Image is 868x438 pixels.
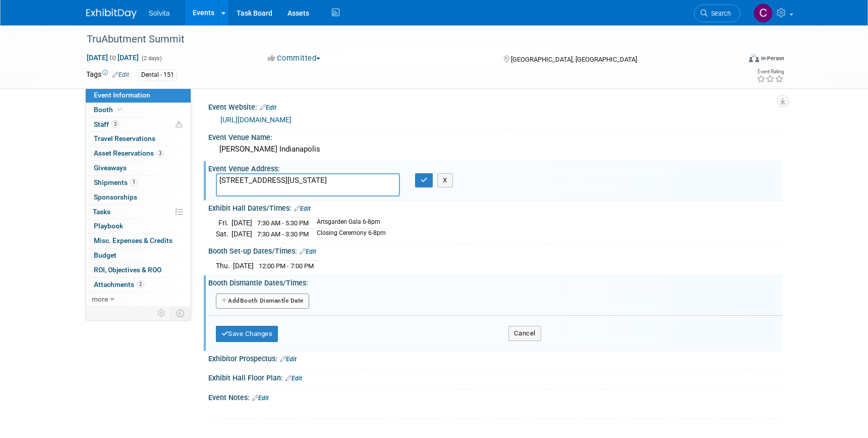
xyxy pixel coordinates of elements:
img: ExhibitDay [86,9,137,19]
td: Toggle Event Tabs [170,307,191,320]
span: Shipments [94,178,138,186]
a: Shipments1 [86,176,191,190]
div: [PERSON_NAME] Indianapolis [216,141,775,157]
span: Search [708,10,731,17]
span: Travel Reservations [94,134,155,142]
span: Event Information [94,91,150,99]
button: Cancel [508,326,541,341]
span: [DATE] [DATE] [86,53,139,62]
span: 3 [111,120,119,128]
span: 7:30 AM - 5:30 PM [257,219,309,227]
span: Potential Scheduling Conflict -- at least one attendee is tagged in another overlapping event. [176,120,183,129]
div: Event Notes: [208,390,782,403]
img: Format-Inperson.png [749,54,759,62]
div: Dental - 151 [138,70,177,80]
span: Budget [94,251,117,259]
a: Edit [112,71,129,78]
a: Misc. Expenses & Credits [86,234,191,248]
span: 3 [156,150,164,157]
span: ROI, Objectives & ROO [94,266,161,274]
td: Tags [86,69,129,81]
a: Event Information [86,88,191,103]
a: Tasks [86,205,191,219]
button: Save Changes [216,326,278,342]
div: Event Rating [757,69,784,74]
td: Fri. [216,218,232,229]
div: Booth Set-up Dates/Times: [208,244,782,257]
div: Event Venue Name: [208,130,782,142]
td: Sat. [216,229,232,239]
a: Playbook [86,219,191,233]
td: Artsgarden Gala 6-8pm [311,218,386,229]
span: Attachments [94,280,144,288]
span: Booth [94,106,125,114]
a: more [86,293,191,307]
span: Sponsorships [94,193,137,201]
span: Tasks [93,208,110,216]
a: Edit [294,205,311,212]
button: Committed [264,53,324,64]
td: Personalize Event Tab Strip [153,307,170,320]
a: Edit [252,395,269,402]
button: AddBooth Dismantle Date [216,294,309,309]
a: Edit [260,104,276,111]
span: 12:00 PM - 7:00 PM [259,262,314,270]
div: Event Website: [208,100,782,113]
span: Giveaways [94,164,127,172]
span: more [92,295,108,303]
span: to [108,54,118,62]
div: Exhibitor Prospectus: [208,351,782,364]
div: Event Format [681,53,785,68]
span: Solvita [149,9,170,17]
div: Event Venue Address: [208,161,782,174]
div: In-Person [761,55,784,62]
td: [DATE] [232,218,252,229]
td: Thu. [216,261,233,271]
span: [GEOGRAPHIC_DATA], [GEOGRAPHIC_DATA] [511,56,637,63]
a: Asset Reservations3 [86,147,191,161]
a: Sponsorships [86,190,191,205]
a: [URL][DOMAIN_NAME] [220,116,292,124]
span: 2 [137,280,144,288]
div: Booth Dismantle Dates/Times: [208,275,782,288]
a: Edit [285,375,302,382]
td: Closing Ceremony 6-8pm [311,229,386,239]
div: Exhibit Hall Dates/Times: [208,201,782,214]
a: Staff3 [86,118,191,132]
span: (2 days) [141,55,162,62]
a: Edit [280,356,297,363]
span: Misc. Expenses & Credits [94,236,172,245]
span: 1 [130,178,138,186]
span: 7:30 AM - 3:30 PM [257,230,309,238]
a: Travel Reservations [86,132,191,146]
div: TruAbutment Summit [83,30,725,48]
a: Attachments2 [86,278,191,292]
span: Staff [94,120,119,128]
td: [DATE] [233,261,254,271]
span: Asset Reservations [94,149,164,157]
td: [DATE] [232,229,252,239]
a: Search [694,5,740,22]
a: Budget [86,249,191,263]
a: Giveaways [86,161,191,175]
span: Playbook [94,222,123,230]
button: X [437,173,453,187]
img: Cindy Miller [754,4,773,23]
a: Booth [86,103,191,117]
i: Booth reservation complete [118,107,123,112]
a: ROI, Objectives & ROO [86,263,191,277]
div: Exhibit Hall Floor Plan: [208,370,782,383]
a: Edit [300,248,316,255]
